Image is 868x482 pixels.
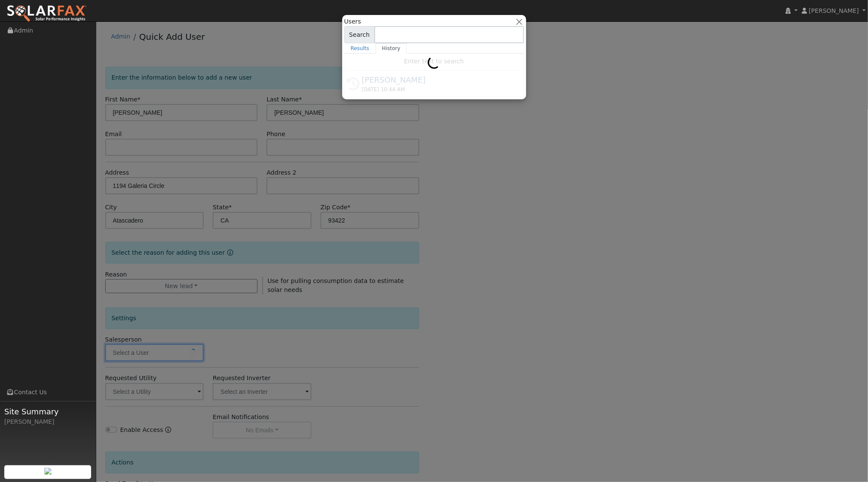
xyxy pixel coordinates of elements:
div: [PERSON_NAME] [4,417,92,426]
span: Search [344,26,375,43]
span: Users [344,17,361,26]
span: [PERSON_NAME] [809,7,859,14]
span: Site Summary [4,406,92,417]
img: retrieve [44,468,51,475]
a: Results [344,43,376,54]
a: History [376,43,407,54]
img: SolarFax [6,5,87,23]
